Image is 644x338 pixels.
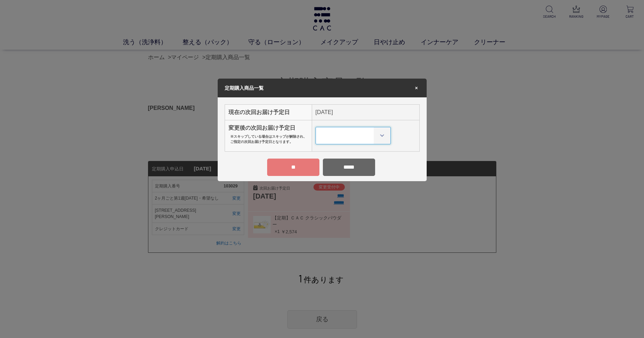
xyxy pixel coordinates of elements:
[225,104,312,120] th: 現在の次回お届け予定日
[312,104,419,120] td: [DATE]
[413,86,420,90] span: ×
[225,120,312,151] th: 変更後の次回お届け予定日
[225,85,264,91] span: 定期購入商品一覧
[230,134,308,144] p: ※スキップしている場合はスキップが解除され、ご指定の次回お届け予定日となります。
